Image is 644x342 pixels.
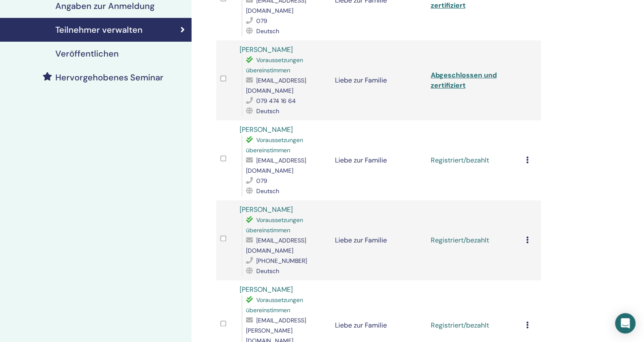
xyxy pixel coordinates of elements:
[331,200,426,280] td: Liebe zur Familie
[256,27,279,35] span: Deutsch
[55,48,119,59] h4: Veröffentlichen
[246,216,303,234] span: Voraussetzungen übereinstimmen
[246,56,303,74] span: Voraussetzungen übereinstimmen
[331,120,426,200] td: Liebe zur Familie
[256,177,267,185] span: 079
[240,285,293,294] a: [PERSON_NAME]
[256,187,279,195] span: Deutsch
[256,267,279,275] span: Deutsch
[55,72,163,83] h4: Hervorgehobenes Seminar
[240,205,293,214] a: [PERSON_NAME]
[246,157,306,174] span: [EMAIL_ADDRESS][DOMAIN_NAME]
[246,237,306,254] span: [EMAIL_ADDRESS][DOMAIN_NAME]
[430,71,496,90] a: Abgeschlossen und zertifiziert
[331,40,426,120] td: Liebe zur Familie
[246,77,306,94] span: [EMAIL_ADDRESS][DOMAIN_NAME]
[256,17,267,25] span: 079
[246,296,303,314] span: Voraussetzungen übereinstimmen
[256,97,296,105] span: 079 474 16 64
[240,45,293,54] a: [PERSON_NAME]
[55,1,155,11] h4: Angaben zur Anmeldung
[55,25,143,35] h4: Teilnehmer verwalten
[240,125,293,134] a: [PERSON_NAME]
[256,257,307,265] span: [PHONE_NUMBER]
[246,136,303,154] span: Voraussetzungen übereinstimmen
[615,313,635,333] div: Öffnen Sie den Intercom Messenger
[256,107,279,115] span: Deutsch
